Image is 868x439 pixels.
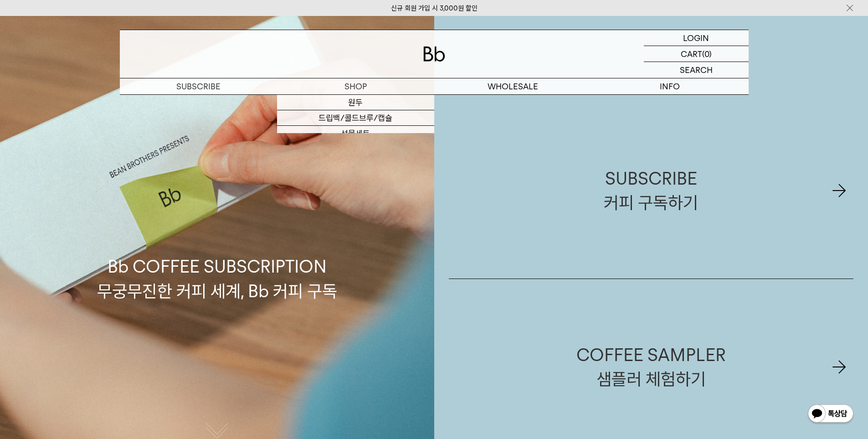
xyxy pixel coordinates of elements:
img: 로고 [423,46,445,62]
p: (0) [702,46,712,62]
img: 카카오톡 채널 1:1 채팅 버튼 [807,403,854,425]
a: 선물세트 [277,126,434,141]
p: SEARCH [680,62,713,78]
a: 드립백/콜드브루/캡슐 [277,110,434,126]
p: Bb COFFEE SUBSCRIPTION 무궁무진한 커피 세계, Bb 커피 구독 [97,168,337,303]
p: WHOLESALE [434,78,591,94]
p: LOGIN [683,30,709,46]
div: SUBSCRIBE 커피 구독하기 [604,166,698,215]
a: 신규 회원 가입 시 3,000원 할인 [391,4,478,12]
a: SUBSCRIBE [120,78,277,94]
a: CART (0) [644,46,749,62]
div: COFFEE SAMPLER 샘플러 체험하기 [576,343,726,391]
a: 원두 [277,95,434,110]
a: SHOP [277,78,434,94]
p: INFO [591,78,749,94]
a: SUBSCRIBE커피 구독하기 [449,103,854,279]
p: CART [681,46,702,62]
a: LOGIN [644,30,749,46]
